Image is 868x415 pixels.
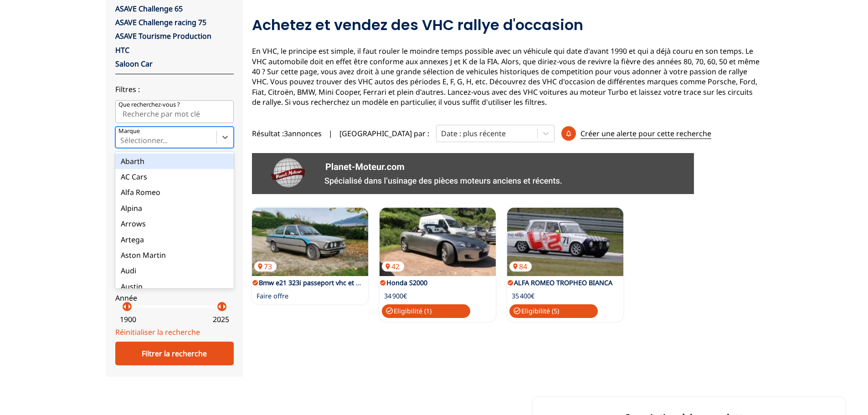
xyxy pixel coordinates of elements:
p: Année [115,293,234,303]
div: Audi [115,263,234,278]
p: 35 400€ [512,292,534,301]
p: 84 [509,261,532,272]
div: Alfa Romeo [115,184,234,200]
p: Marque [118,127,140,135]
a: Réinitialiser la recherche [115,327,200,337]
div: Arrows [115,216,234,231]
a: ALFA ROMEO TROPHEO BIANCA84 [507,208,623,276]
p: 34 900€ [384,292,407,301]
div: Alpina [115,200,234,216]
img: ALFA ROMEO TROPHEO BIANCA [507,208,623,276]
a: Saloon Car [115,59,153,69]
div: Filtrer la recherche [115,342,234,365]
h2: Achetez et vendez des VHC rallye d'occasion [252,16,762,34]
span: check_circle [385,307,394,315]
a: Bmw e21 323i passeport vhc et régularité 73 [252,208,368,276]
div: AC Cars [115,169,234,184]
p: Eligibilité ( 1 ) [382,304,471,318]
p: [GEOGRAPHIC_DATA] par : [339,128,429,138]
img: Honda S2000 [380,208,496,276]
a: ASAVE Challenge 65 [115,4,183,14]
a: ASAVE Tourisme Production [115,31,211,41]
a: HTC [115,45,129,55]
p: 73 [254,261,277,272]
p: En VHC, le principe est simple, il faut rouler le moindre temps possible avec un véhicule qui dat... [252,46,762,107]
a: ASAVE Challenge racing 75 [115,17,206,27]
a: Honda S200042 [380,208,496,276]
div: Aston Martin [115,247,234,263]
a: Bmw e21 323i passeport vhc et régularité [259,278,386,287]
img: Bmw e21 323i passeport vhc et régularité [252,208,368,276]
span: | [329,128,333,138]
p: arrow_right [219,301,230,312]
input: Que recherchez-vous ? [115,100,234,123]
div: Artega [115,232,234,247]
a: ALFA ROMEO TROPHEO BIANCA [514,278,612,287]
p: 2025 [213,314,229,324]
p: arrow_right [124,301,135,312]
p: Eligibilité ( 5 ) [509,304,598,318]
div: Abarth [115,154,234,169]
a: Honda S2000 [386,278,427,287]
p: Filtres : [115,84,234,94]
span: check_circle [513,307,521,315]
span: Résultat : 3 annonces [252,128,322,138]
p: Créer une alerte pour cette recherche [580,128,711,139]
p: arrow_left [214,301,225,312]
p: 42 [382,261,404,272]
p: 1900 [120,314,136,324]
p: Faire offre [257,292,288,301]
p: Que recherchez-vous ? [118,101,180,109]
p: arrow_left [119,301,130,312]
div: Austin [115,279,234,294]
input: MarqueSélectionner...AbarthAC CarsAlfa RomeoAlpinaArrowsArtegaAston MartinAudiAustin[PERSON_NAME]... [120,136,122,144]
